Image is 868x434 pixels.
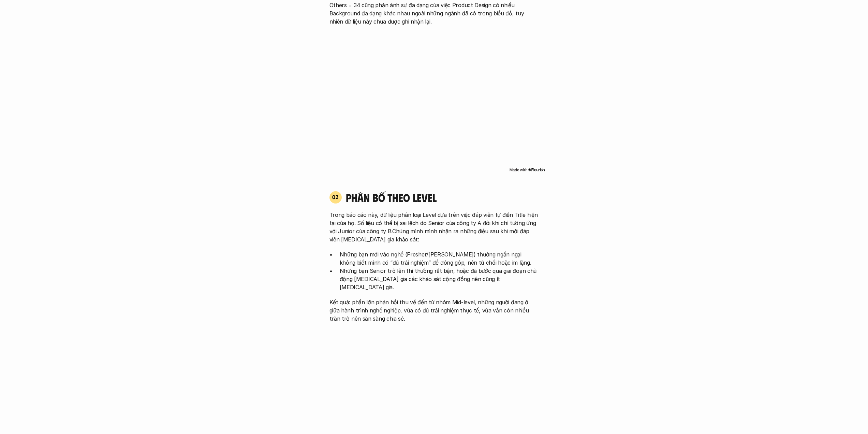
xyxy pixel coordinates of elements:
img: Made with Flourish [509,167,545,172]
p: 02 [332,194,339,200]
p: Trong báo cáo này, dữ liệu phân loại Level dựa trên việc đáp viên tự điền Title hiện tại của họ. ... [329,211,539,243]
p: Others = 34 cũng phản ánh sự đa dạng của việc Product Design có nhiều Background đa dạng khác nha... [329,1,539,26]
h4: phân bố theo Level [346,191,539,204]
p: Kết quả: phần lớn phản hồi thu về đến từ nhóm Mid-level, những người đang ở giữa hành trình nghề ... [329,298,539,323]
p: Những bạn Senior trở lên thì thường rất bận, hoặc đã bước qua giai đoạn chủ động [MEDICAL_DATA] g... [340,267,539,291]
iframe: Interactive or visual content [323,36,545,166]
p: Những bạn mới vào nghề (Fresher/[PERSON_NAME]) thường ngần ngại không biết mình có “đủ trải nghiệ... [340,250,539,267]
